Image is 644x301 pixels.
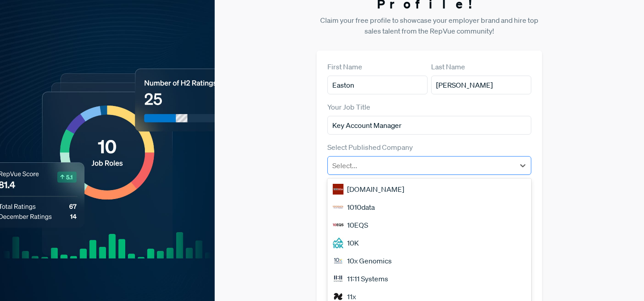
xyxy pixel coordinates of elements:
[327,252,531,270] div: 10x Genomics
[327,116,531,135] input: Title
[431,76,531,94] input: Last Name
[327,61,362,72] label: First Name
[327,234,531,252] div: 10K
[431,61,465,72] label: Last Name
[317,15,542,36] p: Claim your free profile to showcase your employer brand and hire top sales talent from the RepVue...
[333,237,343,248] img: 10K
[333,202,343,212] img: 1010data
[333,273,343,284] img: 11:11 Systems
[327,102,370,112] label: Your Job Title
[327,198,531,216] div: 1010data
[327,76,428,94] input: First Name
[327,270,531,288] div: 11:11 Systems
[327,142,413,153] label: Select Published Company
[327,180,531,198] div: [DOMAIN_NAME]
[333,184,343,195] img: 1000Bulbs.com
[333,255,343,266] img: 10x Genomics
[333,220,343,230] img: 10EQS
[327,216,531,234] div: 10EQS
